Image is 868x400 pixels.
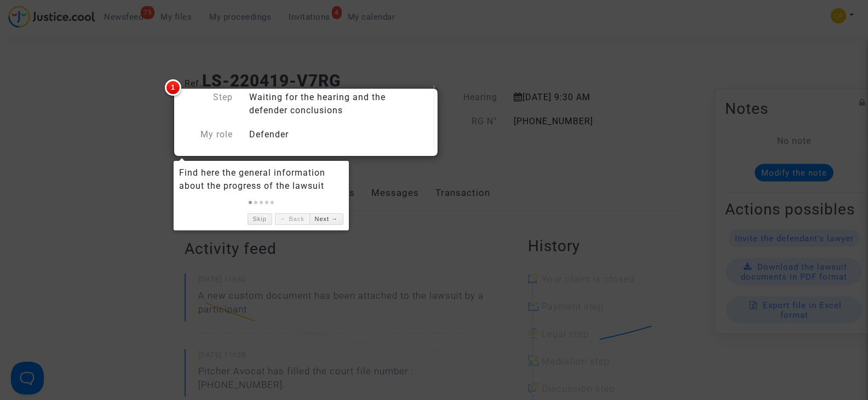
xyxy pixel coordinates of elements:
a: Next → [309,213,343,225]
span: 1 [165,79,181,96]
a: Skip [248,213,272,225]
div: Waiting for the hearing and the defender conclusions [241,91,434,117]
div: My role [176,128,241,141]
div: Step [176,91,241,117]
div: Defender [241,128,434,141]
a: ← Back [275,213,309,225]
div: Find here the general information about the progress of the lawsuit [179,166,343,193]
